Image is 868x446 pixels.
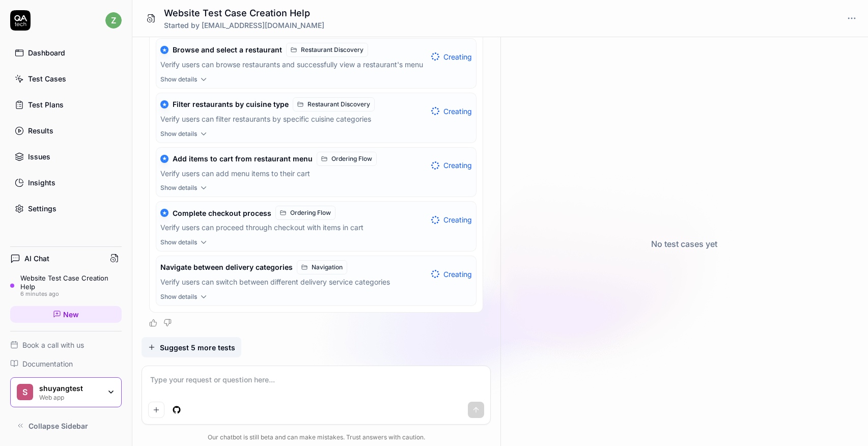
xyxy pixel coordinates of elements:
[10,415,122,436] button: Collapse Sidebar
[142,433,491,442] div: Our chatbot is still beta and can make mistakes. Trust answers with caution.
[156,202,476,238] button: ★Complete checkout processOrdering FlowVerify users can proceed through checkout with items in ca...
[443,269,472,280] span: Creating
[24,253,49,264] h4: AI Chat
[10,340,122,350] a: Book a call with us
[160,46,169,54] div: ★
[28,47,65,58] div: Dashboard
[160,263,293,272] span: Navigate between delivery categories
[160,276,427,288] div: Verify users can switch between different delivery service categories
[293,97,375,111] a: Restaurant Discovery
[10,173,122,192] a: Insights
[10,199,122,218] a: Settings
[148,402,164,418] button: Add attachment
[275,206,335,220] a: Ordering Flow
[651,238,717,250] p: No test cases yet
[156,292,476,305] button: Show details
[39,393,100,401] div: Web app
[173,154,313,163] span: Add items to cart from restaurant menu
[301,45,363,54] span: Restaurant Discovery
[202,21,324,30] span: [EMAIL_ADDRESS][DOMAIN_NAME]
[286,43,368,57] a: Restaurant Discovery
[160,183,197,192] span: Show details
[160,238,197,247] span: Show details
[443,214,472,225] span: Creating
[156,148,476,184] button: ★Add items to cart from restaurant menuOrdering FlowVerify users can add menu items to their cart...
[173,45,282,54] span: Browse and select a restaurant
[142,337,241,357] button: Suggest 5 more tests
[156,39,476,75] button: ★Browse and select a restaurantRestaurant DiscoveryVerify users can browse restaurants and succes...
[443,106,472,117] span: Creating
[160,155,169,163] div: ★
[156,75,476,88] button: Show details
[312,263,343,272] span: Navigation
[160,114,427,125] div: Verify users can filter restaurants by specific cuisine categories
[10,121,122,141] a: Results
[28,203,57,214] div: Settings
[10,358,122,369] a: Documentation
[443,51,472,62] span: Creating
[160,292,197,301] span: Show details
[22,358,73,369] span: Documentation
[28,99,64,110] div: Test Plans
[156,129,476,143] button: Show details
[163,319,172,327] button: Negative feedback
[29,421,88,431] span: Collapse Sidebar
[443,160,472,171] span: Creating
[297,260,347,274] a: Navigation
[10,147,122,166] a: Issues
[173,100,289,109] span: Filter restaurants by cuisine type
[160,222,427,234] div: Verify users can proceed through checkout with items in cart
[160,129,197,138] span: Show details
[160,100,169,108] div: ★
[28,177,55,188] div: Insights
[290,208,331,217] span: Ordering Flow
[105,10,122,31] button: z
[10,43,122,63] a: Dashboard
[307,100,370,109] span: Restaurant Discovery
[39,384,100,393] div: shuyangtest
[20,291,122,298] div: 6 minutes ago
[105,12,122,29] span: z
[160,59,427,71] div: Verify users can browse restaurants and successfully view a restaurant's menu
[149,319,157,327] button: Positive feedback
[160,168,427,180] div: Verify users can add menu items to their cart
[17,384,33,400] span: s
[173,209,271,218] span: Complete checkout process
[22,340,84,350] span: Book a call with us
[164,20,324,31] div: Started by
[160,342,235,353] span: Suggest 5 more tests
[156,93,476,129] button: ★Filter restaurants by cuisine typeRestaurant DiscoveryVerify users can filter restaurants by spe...
[160,75,197,84] span: Show details
[10,69,122,89] a: Test Cases
[156,183,476,197] button: Show details
[331,154,372,163] span: Ordering Flow
[10,306,122,323] a: New
[63,309,79,320] span: New
[164,6,324,20] h1: Website Test Case Creation Help
[20,274,122,291] div: Website Test Case Creation Help
[317,152,377,166] a: Ordering Flow
[28,151,50,162] div: Issues
[10,274,122,297] a: Website Test Case Creation Help6 minutes ago
[28,73,66,84] div: Test Cases
[156,238,476,251] button: Show details
[10,95,122,115] a: Test Plans
[160,209,169,217] div: ★
[156,256,476,292] button: Navigate between delivery categoriesNavigationVerify users can switch between different delivery ...
[10,377,122,408] button: sshuyangtestWeb app
[28,125,53,136] div: Results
